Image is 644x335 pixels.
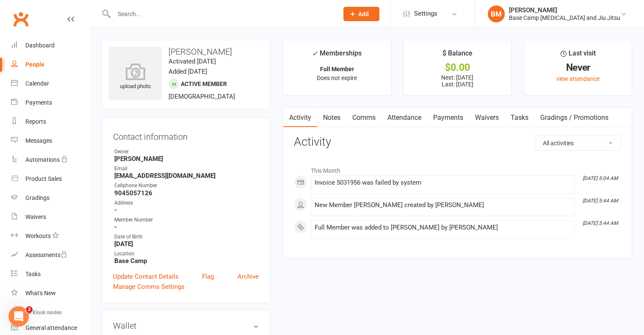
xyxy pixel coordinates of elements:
i: [DATE] 5:44 AM [583,220,618,226]
a: Reports [11,112,89,131]
a: Tasks [505,108,534,127]
time: Added [DATE] [169,68,207,75]
a: Update Contact Details [113,271,179,282]
h3: Wallet [113,321,259,330]
a: Comms [346,108,381,127]
strong: - [114,206,259,214]
div: Email [114,165,259,173]
strong: 9045057126 [114,189,259,197]
div: Reports [25,118,46,125]
a: Clubworx [10,8,31,30]
div: People [25,61,44,68]
strong: Full Member [320,66,354,72]
p: Next: [DATE] Last: [DATE] [411,74,503,88]
a: Workouts [11,227,89,246]
a: Waivers [11,208,89,227]
a: Flag [202,271,214,282]
strong: [EMAIL_ADDRESS][DOMAIN_NAME] [114,172,259,180]
div: Product Sales [25,175,62,182]
div: BM [488,6,505,22]
i: ✓ [312,50,318,58]
a: Archive [238,271,259,282]
a: view attendance [556,75,600,82]
div: Tasks [25,271,41,277]
div: Assessments [25,252,67,258]
div: Invoice 5031956 was failed by system [315,179,571,186]
a: Payments [427,108,469,127]
strong: [DATE] [114,240,259,248]
h3: Contact information [113,129,259,141]
strong: Base Camp [114,257,259,265]
a: Activity [283,108,317,127]
span: [DEMOGRAPHIC_DATA] [169,93,235,100]
div: Last visit [561,48,596,63]
div: Dashboard [25,42,55,49]
a: Waivers [469,108,505,127]
div: Waivers [25,213,46,220]
h3: [PERSON_NAME] [109,47,263,56]
div: Messages [25,137,52,144]
button: Add [343,7,379,21]
a: Gradings / Promotions [534,108,614,127]
a: Attendance [381,108,427,127]
div: Workouts [25,233,51,239]
span: Active member [181,80,227,87]
a: Dashboard [11,36,89,55]
div: Memberships [312,48,362,64]
h3: Activity [294,136,621,149]
input: Search... [111,8,332,20]
div: Gradings [25,194,50,201]
strong: - [114,223,259,231]
a: Calendar [11,74,89,93]
a: Payments [11,93,89,112]
a: Automations [11,150,89,169]
i: [DATE] 5:04 AM [583,175,618,181]
div: Cellphone Number [114,182,259,190]
div: Calendar [25,80,49,87]
div: General attendance [25,324,77,331]
div: What's New [25,290,56,296]
li: This Month [294,162,621,175]
a: Product Sales [11,169,89,188]
div: Date of Birth [114,233,259,241]
div: [PERSON_NAME] [509,6,620,14]
span: Settings [414,4,437,23]
span: 2 [26,306,33,313]
a: What's New [11,284,89,303]
span: Add [358,11,369,17]
div: Never [532,63,624,72]
div: New Member [PERSON_NAME] created by [PERSON_NAME] [315,202,571,209]
div: $0.00 [411,63,503,72]
a: Notes [317,108,346,127]
a: Gradings [11,188,89,208]
time: Activated [DATE] [169,58,216,65]
div: Owner [114,148,259,156]
div: Full Member was added to [PERSON_NAME] by [PERSON_NAME] [315,224,571,231]
div: Address [114,199,259,207]
a: Messages [11,131,89,150]
div: upload photo [109,63,162,91]
div: $ Balance [442,48,473,63]
div: Member Number [114,216,259,224]
div: Automations [25,156,60,163]
i: [DATE] 5:44 AM [583,198,618,204]
a: Assessments [11,246,89,265]
span: Does not expire [317,75,357,81]
div: Base Camp [MEDICAL_DATA] and Jiu Jitsu [509,14,620,22]
a: Manage Comms Settings [113,282,185,292]
a: People [11,55,89,74]
iframe: Intercom live chat [8,306,29,327]
div: Payments [25,99,52,106]
div: Location [114,250,259,258]
strong: [PERSON_NAME] [114,155,259,163]
a: Tasks [11,265,89,284]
